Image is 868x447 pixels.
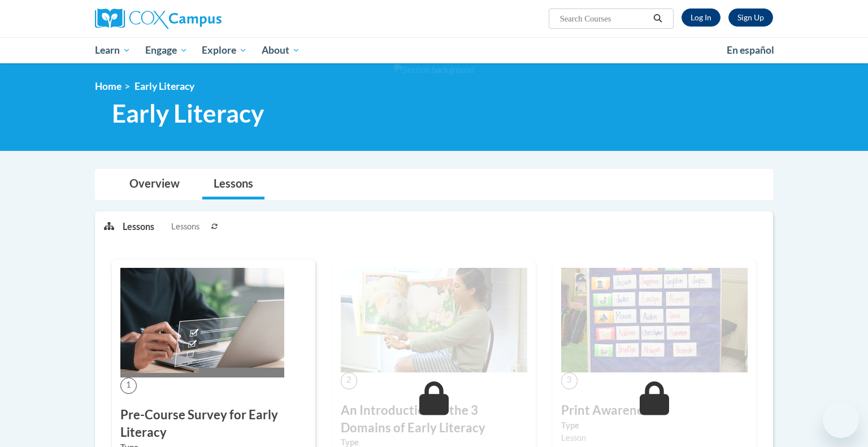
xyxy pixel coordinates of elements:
h3: Print Awareness [561,402,748,419]
span: Learn [95,44,131,57]
span: En español [727,44,774,56]
a: Home [95,80,121,92]
button: Search [649,12,666,25]
a: Lessons [202,170,264,199]
span: Explore [202,44,247,57]
h3: An Introduction to the 3 Domains of Early Literacy [341,402,527,437]
input: Search Courses [559,12,649,25]
span: 2 [341,372,357,389]
a: Log In [682,8,721,27]
span: About [262,44,300,57]
span: 3 [561,372,578,389]
img: Course Image [561,268,748,373]
a: Cox Campus [95,8,310,29]
a: Explore [194,37,254,63]
p: Lessons [123,220,154,233]
span: Engage [145,44,188,57]
div: Main menu [78,37,790,63]
a: Overview [118,170,191,199]
a: En español [719,38,782,62]
h3: Pre-Course Survey for Early Literacy [120,406,307,441]
a: About [254,37,307,63]
div: Lesson [561,432,748,444]
img: Course Image [120,268,284,377]
label: Type [561,419,748,432]
a: Engage [138,37,195,63]
img: Cox Campus [95,8,222,29]
span: Lessons [171,220,199,233]
span: Early Literacy [134,80,194,92]
img: Section background [394,64,474,76]
span: 1 [120,377,137,394]
a: Learn [88,37,138,63]
span: Early Literacy [112,98,264,128]
img: Course Image [341,268,527,373]
iframe: Button to launch messaging window [823,402,859,438]
a: Register [728,8,773,27]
